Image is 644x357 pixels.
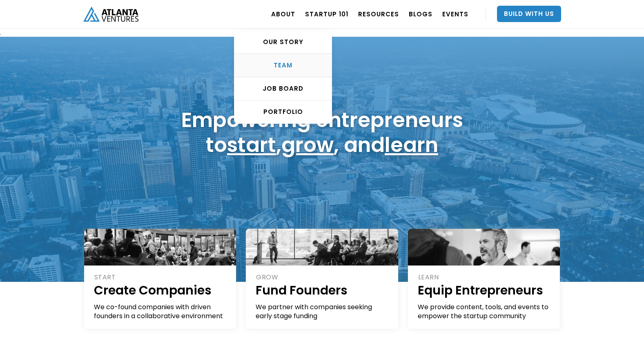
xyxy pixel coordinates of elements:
div: PORTFOLIO [234,108,332,116]
h1: Create Companies [94,282,227,299]
div: GROW [256,273,389,282]
div: LEARN [418,273,551,282]
a: LEARNEquip EntrepreneursWe provide content, tools, and events to empower the startup community [408,229,560,329]
a: learn [385,130,438,159]
h1: Equip Entrepreneurs [418,282,551,299]
a: OUR STORY [234,31,332,54]
a: grow [281,130,334,159]
a: PORTFOLIO [234,100,332,123]
a: start [227,130,276,159]
a: STARTCreate CompaniesWe co-found companies with driven founders in a collaborative environment [84,229,236,329]
div: Job Board [234,85,332,93]
a: Job Board [234,77,332,100]
a: RESOURCES [358,2,399,25]
div: OUR STORY [234,38,332,46]
a: BLOGS [409,2,432,25]
div: We co-found companies with driven founders in a collaborative environment [94,303,227,321]
a: ABOUT [271,2,295,25]
div: We provide content, tools, and events to empower the startup community [418,303,551,321]
div: START [94,273,227,282]
a: Startup 101 [305,2,348,25]
a: TEAM [234,54,332,77]
div: TEAM [234,61,332,69]
a: GROWFund FoundersWe partner with companies seeking early stage funding [246,229,398,329]
a: Build With Us [497,6,561,22]
h1: Empowering entrepreneurs to , , and [181,107,463,157]
a: EVENTS [442,2,468,25]
div: We partner with companies seeking early stage funding [256,303,389,321]
h1: Fund Founders [256,282,389,299]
